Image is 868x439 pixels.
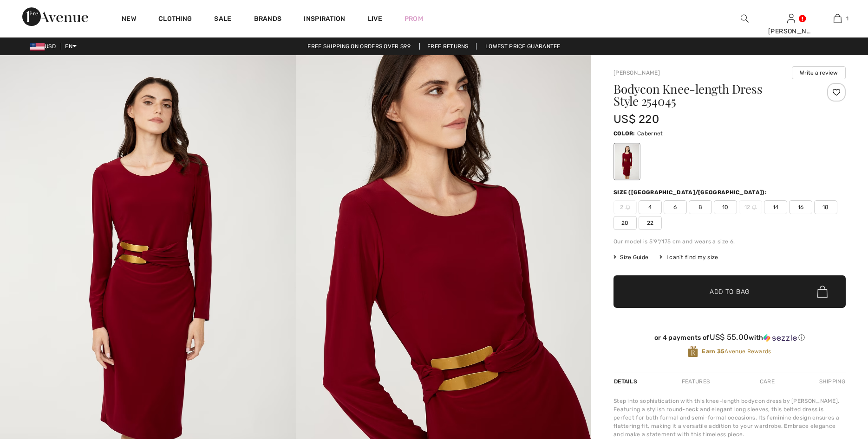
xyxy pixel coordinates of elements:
[741,13,749,24] img: search the website
[30,43,45,51] img: US Dollar
[613,373,640,390] div: Details
[304,15,345,25] span: Inspiration
[664,200,687,214] span: 6
[817,286,828,298] img: Bag.svg
[122,15,136,25] a: New
[787,14,795,23] a: Sign In
[764,334,797,342] img: Sezzle
[792,66,846,79] button: Write a review
[659,253,718,261] div: I can't find my size
[710,287,750,297] span: Add to Bag
[30,43,59,50] span: USD
[768,26,814,36] div: [PERSON_NAME]
[615,144,639,179] div: Cabernet
[613,216,637,230] span: 20
[613,188,769,197] div: Size ([GEOGRAPHIC_DATA]/[GEOGRAPHIC_DATA]):
[714,200,737,214] span: 10
[674,373,718,390] div: Features
[613,113,659,126] span: US$ 220
[639,200,662,214] span: 4
[702,348,724,355] strong: Earn 35
[834,13,842,24] img: My Bag
[739,200,762,214] span: 12
[478,43,568,50] a: Lowest Price Guarantee
[752,205,757,210] img: ring-m.svg
[613,253,648,261] span: Size Guide
[789,200,812,214] span: 16
[65,43,77,50] span: EN
[639,216,662,230] span: 22
[613,70,660,76] a: [PERSON_NAME]
[764,200,787,214] span: 14
[254,15,282,25] a: Brands
[613,83,807,107] h1: Bodycon Knee-length Dress Style 254045
[613,200,637,214] span: 2
[752,373,783,390] div: Care
[787,13,795,24] img: My Info
[405,14,423,24] a: Prom
[846,14,848,23] span: 1
[637,130,663,137] span: Cabernet
[613,237,846,246] div: Our model is 5'9"/175 cm and wears a size 6.
[613,333,846,345] div: or 4 payments ofUS$ 55.00withSezzle Click to learn more about Sezzle
[368,14,382,24] a: Live
[702,347,771,356] span: Avenue Rewards
[626,205,630,210] img: ring-m.svg
[613,397,846,439] div: Step into sophistication with this knee-length bodycon dress by [PERSON_NAME]. Featuring a stylis...
[613,130,635,137] span: Color:
[815,13,860,24] a: 1
[688,345,698,358] img: Avenue Rewards
[710,332,749,342] span: US$ 55.00
[22,7,88,26] img: 1ère Avenue
[300,43,418,50] a: Free shipping on orders over $99
[214,15,231,25] a: Sale
[689,200,712,214] span: 8
[419,43,476,50] a: Free Returns
[613,333,846,342] div: or 4 payments of with
[613,275,846,308] button: Add to Bag
[814,200,837,214] span: 18
[158,15,192,25] a: Clothing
